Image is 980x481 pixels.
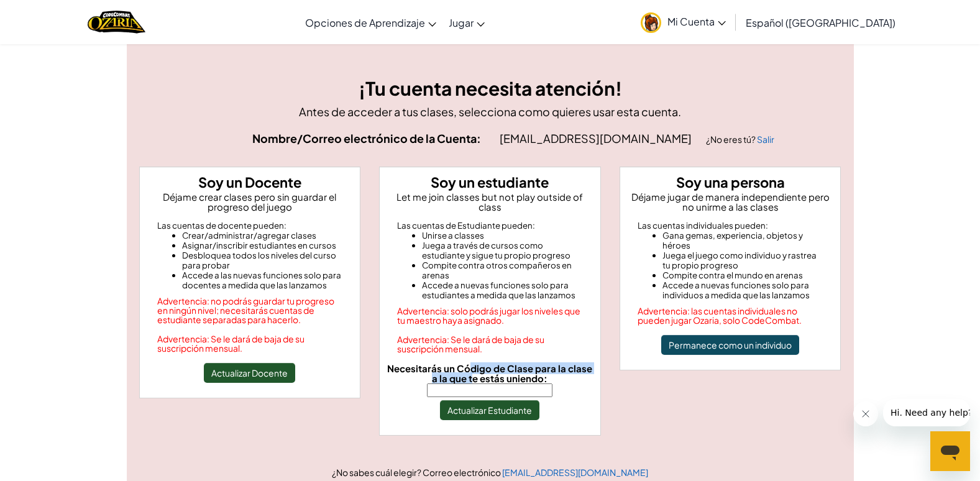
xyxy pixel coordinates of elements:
[662,270,823,280] li: Compite contra el mundo en arenas
[385,192,595,212] p: Let me join classes but not play outside of class
[397,306,583,325] div: Advertencia: solo podrás jugar los niveles que tu maestro haya asignado.
[299,6,442,39] a: Opciones de Aprendizaje
[182,270,343,290] li: Accede a las nuevas funciones solo para docentes a medida que las lanzamos
[252,131,481,145] strong: Nombre/Correo electrónico de la Cuenta:
[449,16,474,29] span: Jugar
[641,12,661,33] img: avatar
[662,231,823,250] li: Gana gemas, experiencia, objetos y héroes
[667,15,726,28] span: Mi Cuenta
[88,9,145,35] img: Home
[139,103,841,121] p: Antes de acceder a tus clases, selecciona como quieres usar esta cuenta.
[883,399,970,426] iframe: Mensaje de la compañía
[662,250,823,270] li: Juega el juego como individuo y rastrea tu propio progreso
[387,362,592,384] span: Necesitarás un Código de Clase para la clase a la que te estás uniendo:
[740,6,902,39] a: Español ([GEOGRAPHIC_DATA])
[332,467,502,478] span: ¿No sabes cuál elegir? Correo electrónico
[182,250,343,270] li: Desbloquea todos los niveles del curso para probar
[88,9,145,35] a: Ozaria by CodeCombat logo
[397,335,583,354] div: Advertencia: Se le dará de baja de su suscripción mensual.
[157,221,343,231] div: Las cuentas de docente pueden:
[440,400,539,420] button: Actualizar Estudiante
[676,173,785,191] strong: Soy una persona
[634,2,732,42] a: Mi Cuenta
[139,75,841,103] h3: ¡Tu cuenta necesita atención!
[182,231,343,240] li: Crear/administrar/agregar clases
[661,335,799,355] button: Permanece como un individuo
[625,192,836,212] p: Déjame jugar de manera independiente pero no unirme a las clases
[157,296,343,324] div: Advertencia: no podrás guardar tu progreso en ningún nivel; necesitarás cuentas de estudiante sep...
[638,306,823,325] div: Advertencia: las cuentas individuales no pueden jugar Ozaria, solo CodeCombat.
[422,240,583,260] li: Juega a través de cursos como estudiante y sigue tu propio progreso
[746,16,895,29] span: Español ([GEOGRAPHIC_DATA])
[431,173,549,191] strong: Soy un estudiante
[7,9,89,19] span: Hi. Need any help?
[638,221,823,231] div: Las cuentas individuales pueden:
[182,240,343,250] li: Asignar/inscribir estudiantes en cursos
[397,221,583,231] div: Las cuentas de Estudiante pueden:
[442,6,491,39] a: Jugar
[157,334,343,353] div: Advertencia: Se le dará de baja de su suscripción mensual.
[427,383,552,397] input: Necesitarás un Código de Clase para la clase a la que te estás uniendo:
[422,260,583,280] li: Compite contra otros compañeros en arenas
[204,363,295,383] button: Actualizar Docente
[422,231,583,240] li: Unirse a classes
[706,134,757,145] span: ¿No eres tú?
[853,401,878,426] iframe: Cerrar mensaje
[930,431,970,471] iframe: Botón para iniciar la ventana de mensajería
[757,134,774,145] a: Salir
[305,16,425,29] span: Opciones de Aprendizaje
[145,192,355,212] p: Déjame crear clases pero sin guardar el progreso del juego
[662,280,823,300] li: Accede a nuevas funciones solo para individuos a medida que las lanzamos
[500,131,694,145] span: [EMAIL_ADDRESS][DOMAIN_NAME]
[422,280,583,300] li: Accede a nuevas funciones solo para estudiantes a medida que las lanzamos
[198,173,301,191] strong: Soy un Docente
[502,467,648,478] a: [EMAIL_ADDRESS][DOMAIN_NAME]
